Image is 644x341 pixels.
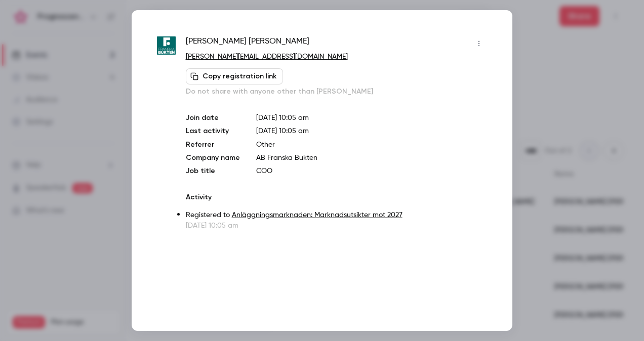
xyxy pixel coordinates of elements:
a: [PERSON_NAME][EMAIL_ADDRESS][DOMAIN_NAME] [186,53,348,60]
p: Join date [186,113,240,123]
p: Last activity [186,126,240,137]
p: [DATE] 10:05 am [186,221,487,231]
p: Job title [186,166,240,176]
span: [DATE] 10:05 am [256,127,309,135]
p: Company name [186,153,240,163]
p: Referrer [186,140,240,150]
button: Copy registration link [186,68,283,84]
p: COO [256,166,487,176]
span: [PERSON_NAME] [PERSON_NAME] [186,35,309,52]
p: Registered to [186,210,487,221]
p: [DATE] 10:05 am [256,113,487,123]
a: Anläggningsmarknaden: Marknadsutsikter mot 2027 [232,211,402,219]
p: Other [256,140,487,150]
p: Do not share with anyone other than [PERSON_NAME] [186,87,487,97]
p: Activity [186,192,487,202]
p: AB Franska Bukten [256,153,487,163]
img: franskabukten.se [157,36,176,55]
